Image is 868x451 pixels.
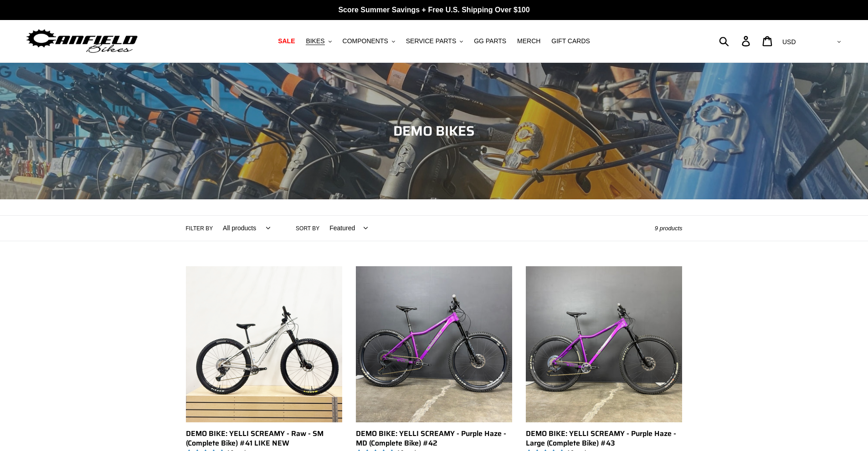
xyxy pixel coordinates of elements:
a: SALE [273,35,299,47]
a: GIFT CARDS [547,35,595,47]
label: Sort by [296,224,319,233]
span: 9 products [655,225,683,232]
span: BIKES [306,37,324,45]
span: SERVICE PARTS [406,37,456,45]
span: GG PARTS [474,37,506,45]
img: Canfield Bikes [25,27,139,56]
button: BIKES [301,35,336,47]
span: SALE [278,37,295,45]
span: MERCH [517,37,540,45]
span: DEMO BIKES [393,120,475,142]
button: COMPONENTS [338,35,400,47]
input: Search [724,31,747,51]
a: MERCH [513,35,545,47]
span: COMPONENTS [343,37,388,45]
label: Filter by [186,224,213,233]
span: GIFT CARDS [551,37,590,45]
button: SERVICE PARTS [401,35,467,47]
a: GG PARTS [469,35,511,47]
